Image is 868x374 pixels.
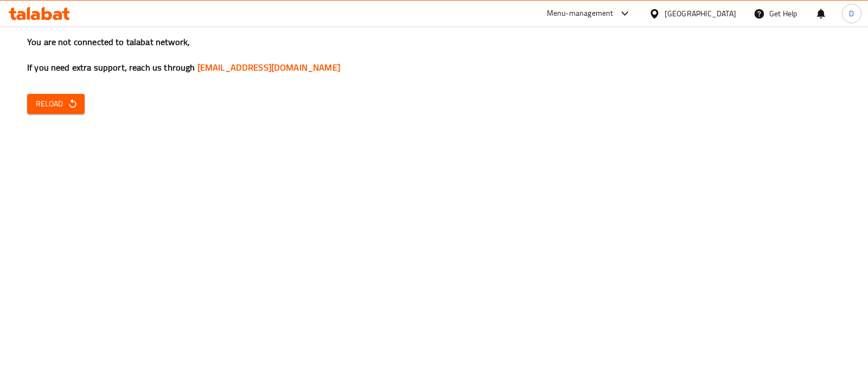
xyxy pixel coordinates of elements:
[547,7,614,20] div: Menu-management
[665,8,736,20] div: [GEOGRAPHIC_DATA]
[27,36,841,74] h3: You are not connected to talabat network, If you need extra support, reach us through
[849,8,854,20] span: D
[27,94,85,114] button: Reload
[197,59,340,75] a: [EMAIL_ADDRESS][DOMAIN_NAME]
[36,97,76,111] span: Reload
